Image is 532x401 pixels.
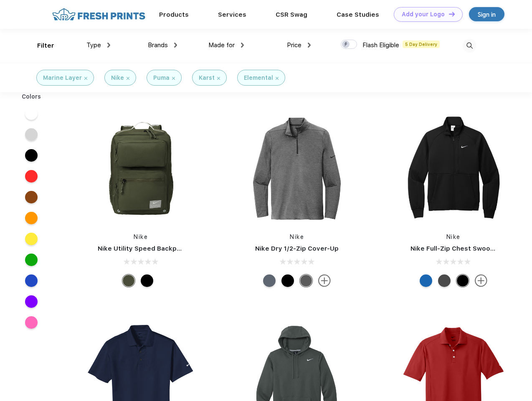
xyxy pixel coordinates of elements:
[134,233,148,240] a: Nike
[50,7,148,22] img: fo%20logo%202.webp
[153,74,170,82] div: Puma
[276,77,279,80] img: filter_cancel.svg
[85,113,196,224] img: func=resize&h=266
[318,274,331,287] img: more.svg
[107,43,110,48] img: dropdown.png
[148,41,168,49] span: Brands
[127,77,129,80] img: filter_cancel.svg
[281,274,294,287] div: Black
[469,7,504,21] a: Sign in
[362,41,399,49] span: Flash Eligible
[300,274,312,287] div: Black Heather
[255,245,339,252] a: Nike Dry 1/2-Zip Cover-Up
[290,233,304,240] a: Nike
[398,113,509,224] img: func=resize&h=266
[241,43,244,48] img: dropdown.png
[287,41,301,49] span: Price
[15,92,48,101] div: Colors
[98,245,188,252] a: Nike Utility Speed Backpack
[86,41,101,49] span: Type
[208,41,235,49] span: Made for
[174,43,177,48] img: dropdown.png
[111,74,124,82] div: Nike
[172,77,175,80] img: filter_cancel.svg
[478,10,496,19] div: Sign in
[122,274,135,287] div: Cargo Khaki
[43,74,82,82] div: Marine Layer
[402,11,445,18] div: Add your Logo
[446,233,461,240] a: Nike
[438,274,451,287] div: Anthracite
[218,11,246,18] a: Services
[159,11,189,18] a: Products
[199,74,215,82] div: Karst
[308,43,311,48] img: dropdown.png
[410,245,522,252] a: Nike Full-Zip Chest Swoosh Jacket
[263,274,276,287] div: Navy Heather
[244,74,273,82] div: Elemental
[141,274,153,287] div: Black
[403,41,440,48] span: 5 Day Delivery
[241,113,352,224] img: func=resize&h=266
[37,41,54,51] div: Filter
[456,274,469,287] div: Black
[84,77,87,80] img: filter_cancel.svg
[475,274,487,287] img: more.svg
[463,39,476,53] img: desktop_search.svg
[449,12,455,16] img: DT
[276,11,307,18] a: CSR Swag
[217,77,220,80] img: filter_cancel.svg
[420,274,432,287] div: Royal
